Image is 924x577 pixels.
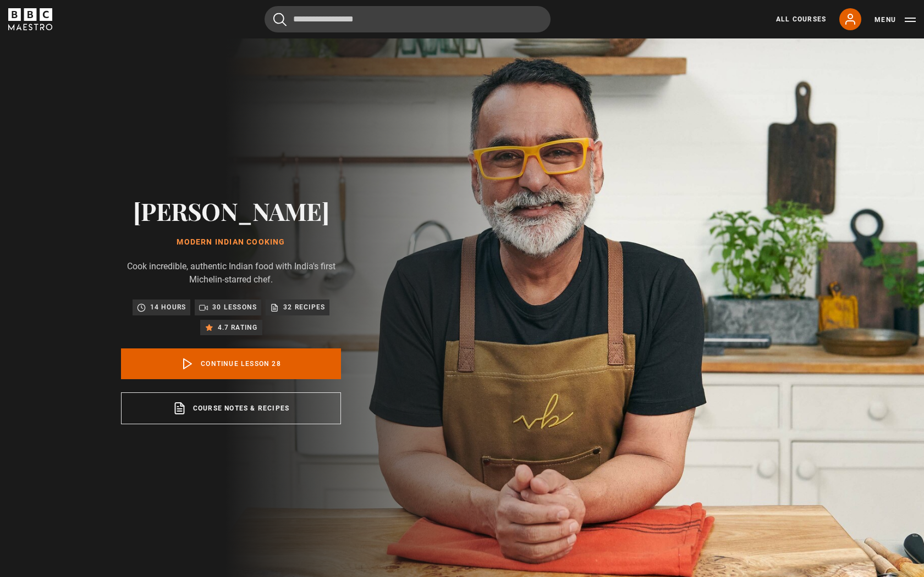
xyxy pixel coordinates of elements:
p: 30 lessons [212,302,257,313]
a: All Courses [776,14,826,24]
input: Search [265,6,551,32]
button: Submit the search query [273,13,287,26]
a: Course notes & Recipes [121,392,341,424]
button: Toggle navigation [875,14,916,25]
h2: [PERSON_NAME] [121,197,341,225]
a: Continue lesson 28 [121,348,341,379]
p: 14 hours [150,302,186,313]
p: 4.7 rating [218,322,258,333]
h1: Modern Indian Cooking [121,238,341,247]
p: Cook incredible, authentic Indian food with India's first Michelin-starred chef. [121,260,341,286]
svg: BBC Maestro [8,8,52,30]
p: 32 Recipes [283,302,325,313]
